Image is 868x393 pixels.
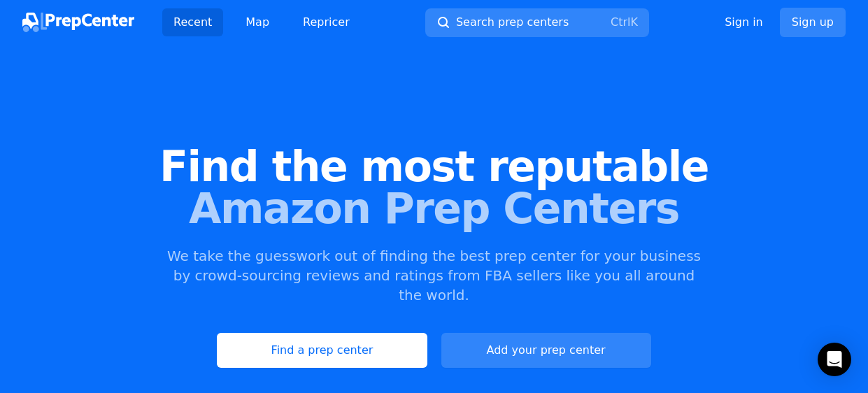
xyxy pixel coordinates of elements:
a: Find a prep center [217,333,427,368]
span: Search prep centers [456,14,569,31]
a: Sign in [725,14,763,31]
span: Find the most reputable [22,145,846,187]
a: Sign up [780,8,846,37]
kbd: K [630,15,638,29]
p: We take the guesswork out of finding the best prep center for your business by crowd-sourcing rev... [166,246,703,305]
div: Open Intercom Messenger [818,343,851,376]
span: Amazon Prep Centers [22,187,846,229]
a: Repricer [292,8,361,36]
a: Add your prep center [441,333,651,368]
button: Search prep centersCtrlK [425,8,649,37]
a: Map [234,8,280,36]
kbd: Ctrl [611,15,630,29]
img: PrepCenter [22,13,134,32]
a: Recent [162,8,223,36]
